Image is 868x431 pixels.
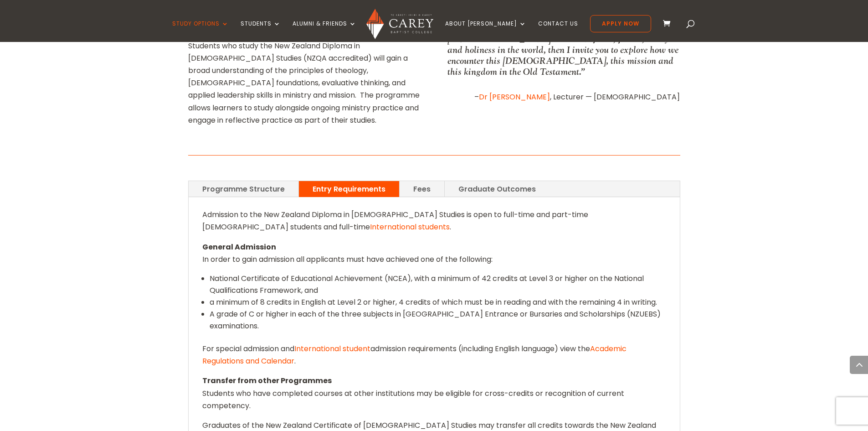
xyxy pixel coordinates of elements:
strong: General Admission [202,242,276,252]
a: Dr [PERSON_NAME] [479,92,550,102]
p: In order to gain admission all applicants must have achieved one of the following: [202,241,666,273]
li: National Certificate of Educational Achievement (NCEA), with a minimum of 42 credits at Level 3 o... [210,273,666,296]
li: a minimum of 8 credits in English at Level 2 or higher, 4 credits of which must be in reading and... [210,296,666,308]
a: Study Options [172,21,229,42]
a: Students [241,21,281,42]
li: A grade of C or higher in each of the three subjects in [GEOGRAPHIC_DATA] Entrance or Bursaries a... [210,308,666,332]
a: Contact Us [538,21,578,42]
p: Students who study the New Zealand Diploma in [DEMOGRAPHIC_DATA] Studies (NZQA accredited) will g... [188,40,421,126]
p: Admission to the New Zealand Diploma in [DEMOGRAPHIC_DATA] Studies is open to full-time and part-... [202,208,666,240]
a: Entry Requirements [299,181,399,197]
p: For special admission and admission requirements (including English language) view the . [202,343,666,374]
a: About [PERSON_NAME] [445,21,526,42]
strong: Transfer from other Programmes [202,375,332,386]
a: Alumni & Friends [293,21,356,42]
p: – , Lecturer — [DEMOGRAPHIC_DATA] [447,91,680,103]
a: Graduate Outcomes [445,181,550,197]
a: International student [294,343,370,354]
a: Fees [400,181,444,197]
a: Programme Structure [189,181,298,197]
p: Students who have completed courses at other institutions may be eligible for cross-credits or re... [202,374,666,419]
img: Carey Baptist College [366,9,433,39]
p: “If you are interested in digging deeper into [DEMOGRAPHIC_DATA]’s mission of love, justice, merc... [447,22,680,77]
a: International students [370,222,450,232]
a: Apply Now [590,15,651,32]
